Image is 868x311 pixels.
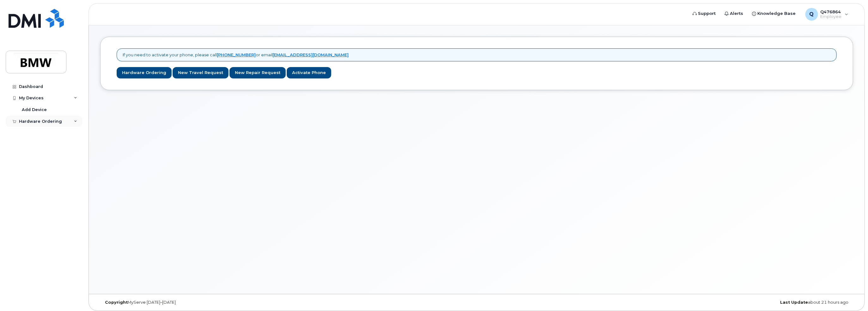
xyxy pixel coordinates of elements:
[117,67,172,79] a: Hardware Ordering
[105,300,128,305] strong: Copyright
[272,52,349,57] a: [EMAIL_ADDRESS][DOMAIN_NAME]
[217,52,256,57] a: [PHONE_NUMBER]
[840,283,863,306] iframe: Messenger Launcher
[123,52,349,58] p: If you need to activate your phone, please call or email
[287,67,331,79] a: Activate Phone
[780,300,808,305] strong: Last Update
[173,67,229,79] a: New Travel Request
[229,67,286,79] a: New Repair Request
[602,300,853,305] div: about 21 hours ago
[100,300,351,305] div: MyServe [DATE]–[DATE]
